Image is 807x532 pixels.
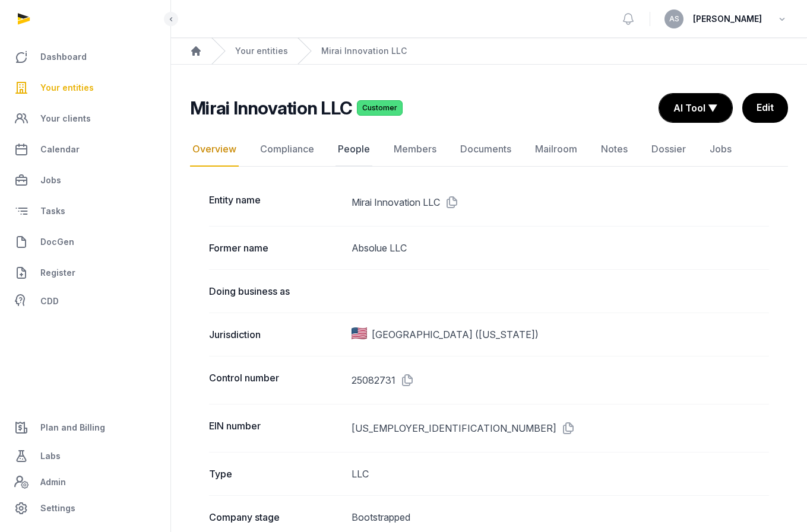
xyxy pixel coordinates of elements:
span: Your entities [40,81,94,95]
dd: Bootstrapped [352,510,769,524]
dd: [US_EMPLOYER_IDENTIFICATION_NUMBER] [352,419,769,438]
dt: Former name [209,241,342,255]
dt: EIN number [209,419,342,438]
a: Admin [10,470,161,494]
a: Overview [190,132,239,167]
a: Your clients [10,104,161,133]
nav: Breadcrumb [171,38,807,65]
dt: Jurisdiction [209,327,342,342]
button: AI Tool ▼ [659,94,732,122]
a: Register [10,259,161,287]
span: Customer [357,100,403,116]
a: Mailroom [533,132,580,167]
a: DocGen [10,228,161,256]
span: Labs [40,449,61,463]
button: AS [664,9,683,28]
dd: Absolue LLC [352,241,769,255]
span: Tasks [40,204,65,218]
dd: Mirai Innovation LLC [352,193,769,212]
span: Register [40,266,75,280]
dt: Control number [209,371,342,390]
a: CDD [10,289,161,313]
dt: Type [209,467,342,481]
a: Mirai Innovation LLC [321,45,407,57]
a: Members [391,132,439,167]
dd: LLC [352,467,769,481]
a: Tasks [10,197,161,225]
a: Labs [10,442,161,470]
span: AS [669,15,679,23]
a: Dossier [649,132,688,167]
h2: Mirai Innovation LLC [190,97,352,119]
a: Your entities [10,74,161,102]
span: Settings [40,501,75,515]
a: Jobs [707,132,734,167]
a: Jobs [10,166,161,195]
a: Notes [599,132,630,167]
span: CDD [40,294,59,308]
span: [GEOGRAPHIC_DATA] ([US_STATE]) [372,327,539,342]
span: Dashboard [40,50,87,64]
span: Plan and Billing [40,420,105,435]
span: Admin [40,475,66,489]
a: Calendar [10,135,161,164]
span: Your clients [40,112,91,126]
a: Plan and Billing [10,413,161,442]
a: Compliance [258,132,317,167]
a: Settings [10,494,161,523]
dt: Company stage [209,510,342,524]
nav: Tabs [190,132,788,167]
span: Calendar [40,142,80,157]
a: Dashboard [10,43,161,71]
dd: 25082731 [352,371,769,390]
dt: Doing business as [209,284,342,298]
a: Documents [458,132,514,167]
a: People [336,132,372,167]
span: [PERSON_NAME] [693,12,762,26]
a: Edit [742,93,788,123]
span: Jobs [40,173,61,187]
dt: Entity name [209,193,342,212]
a: Your entities [235,45,288,57]
span: DocGen [40,235,74,249]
